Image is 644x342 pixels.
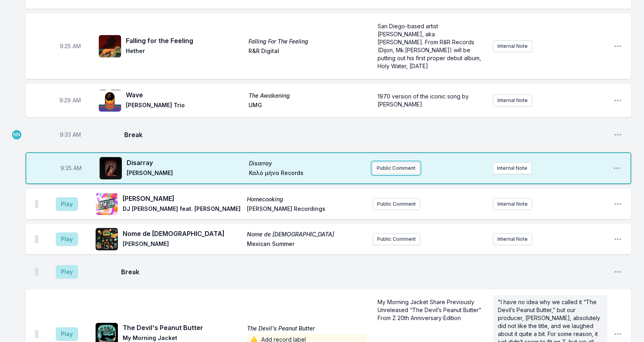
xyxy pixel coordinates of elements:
img: Drag Handle [35,330,38,338]
span: [PERSON_NAME] [127,169,244,179]
span: Break [124,130,607,140]
span: Disarray [127,158,244,167]
span: R&R Digital [249,47,366,57]
span: My Morning Jacket Share Previously Unreleased “The Devil’s Peanut Butter” From Z 20th Anniversary... [378,299,483,321]
button: Open playlist item options [614,235,622,243]
span: Falling For The Feeling [249,37,366,45]
img: Homecooking [96,193,118,215]
button: Open playlist item options [613,164,621,172]
span: San Diego-based artist [PERSON_NAME], aka [PERSON_NAME]. From R&R Records (Dijon, Mk.[PERSON_NAME... [378,23,483,69]
span: Wave [126,90,244,100]
button: Play [56,197,78,211]
button: Open playlist item options [614,330,622,338]
img: Disarray [100,157,122,179]
button: Internal Note [493,40,532,52]
p: Nassir Nassirzadeh [11,129,22,140]
img: Drag Handle [35,200,38,208]
span: Hether [126,47,244,57]
button: Public Comment [372,162,420,174]
button: Open playlist item options [614,96,622,104]
span: Disarray [249,159,366,167]
span: DJ [PERSON_NAME] feat. [PERSON_NAME] [123,205,242,214]
img: Falling For The Feeling [99,35,121,57]
button: Internal Note [493,198,532,210]
span: Homecooking [247,195,366,203]
button: Internal Note [493,233,532,245]
span: UMG [249,101,366,111]
span: Καλό μήνα Records [249,169,366,179]
span: The Devil's Peanut Butter [247,324,366,332]
span: Timestamp [60,42,81,50]
span: Timestamp [60,131,81,139]
img: Nome de Deus [96,228,118,250]
img: The Awakening [99,89,121,112]
span: [PERSON_NAME] [123,194,242,203]
button: Public Comment [373,233,420,245]
button: Open playlist item options [614,42,622,50]
span: Break [121,267,607,277]
button: Play [56,232,78,246]
span: The Awakening [249,92,366,100]
span: [PERSON_NAME] Recordings [247,205,366,214]
button: Internal Note [493,94,532,106]
img: Drag Handle [35,268,38,276]
span: Nome de [DEMOGRAPHIC_DATA] [247,230,366,238]
button: Public Comment [373,198,420,210]
span: Nome de [DEMOGRAPHIC_DATA] [123,229,242,238]
span: Mexican Summer [247,240,366,250]
button: Play [56,265,78,279]
span: [PERSON_NAME] [123,240,242,250]
button: Internal Note [493,162,532,174]
span: The Devil's Peanut Butter [123,323,242,332]
img: Drag Handle [35,235,38,243]
button: Open playlist item options [614,200,622,208]
span: Timestamp [61,164,82,172]
span: Falling for the Feeling [126,36,244,45]
button: Open playlist item options [614,268,622,276]
button: Play [56,327,78,341]
button: Open playlist item options [614,131,622,139]
span: [PERSON_NAME] Trio [126,101,244,111]
span: Timestamp [59,96,81,104]
span: 1970 version of the iconic song by [PERSON_NAME] [378,93,470,108]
